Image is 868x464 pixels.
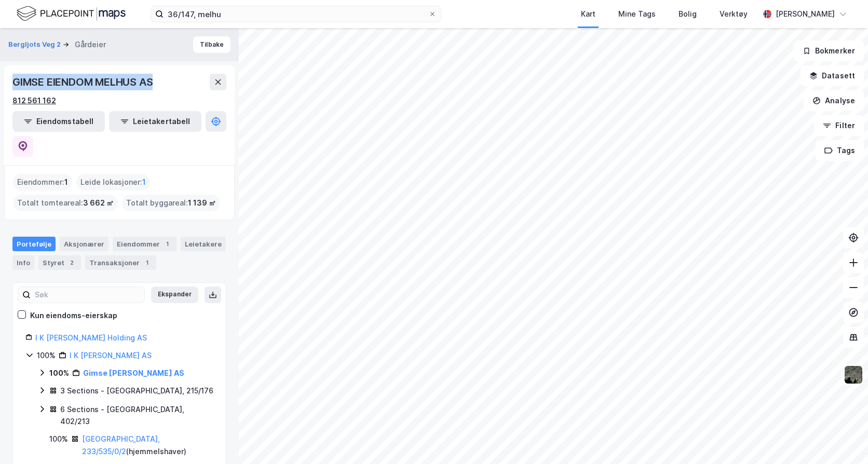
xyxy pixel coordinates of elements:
div: 100% [49,367,69,379]
a: I K [PERSON_NAME] AS [70,351,152,360]
a: Gimse [PERSON_NAME] AS [83,369,184,377]
div: 100% [49,433,68,445]
div: 6 Sections - [GEOGRAPHIC_DATA], 402/213 [60,403,213,428]
input: Søk [31,287,144,303]
div: 1 [142,257,152,268]
a: [GEOGRAPHIC_DATA], 233/535/0/2 [82,434,160,456]
div: Leide lokasjoner : [76,174,150,190]
div: Mine Tags [618,8,656,20]
span: 1 [142,176,146,188]
button: Tilbake [193,36,230,53]
div: Bolig [679,8,697,20]
div: Kun eiendoms-eierskap [30,309,117,322]
div: Aksjonærer [60,237,108,251]
div: Totalt tomteareal : [13,195,118,211]
span: 1 139 ㎡ [188,197,216,209]
img: logo.f888ab2527a4732fd821a326f86c7f29.svg [17,5,126,23]
button: Eiendomstabell [12,111,105,132]
div: Kontrollprogram for chat [816,414,868,464]
div: Verktøy [720,8,748,20]
iframe: Chat Widget [816,414,868,464]
div: Portefølje [12,237,56,251]
img: 9k= [844,365,863,385]
button: Bergljots Veg 2 [8,39,63,50]
div: Eiendommer [113,237,177,251]
button: Filter [814,115,864,136]
input: Søk på adresse, matrikkel, gårdeiere, leietakere eller personer [164,6,428,22]
div: 1 [162,239,172,249]
div: Totalt byggareal : [122,195,220,211]
div: 3 Sections - [GEOGRAPHIC_DATA], 215/176 [60,385,213,397]
button: Tags [816,140,864,161]
button: Ekspander [151,286,198,303]
span: 3 662 ㎡ [83,197,114,209]
div: Eiendommer : [13,174,72,190]
div: ( hjemmelshaver ) [82,433,213,458]
button: Leietakertabell [109,111,201,132]
div: [PERSON_NAME] [776,8,835,20]
div: 2 [66,257,77,268]
button: Datasett [801,65,864,86]
span: 1 [64,176,68,188]
button: Analyse [804,90,864,111]
div: GIMSE EIENDOM MELHUS AS [12,74,155,90]
div: Gårdeier [75,38,106,51]
a: I K [PERSON_NAME] Holding AS [35,333,147,342]
div: 812 561 162 [12,94,56,107]
div: Transaksjoner [85,255,156,270]
div: Info [12,255,34,270]
div: Leietakere [181,237,226,251]
button: Bokmerker [794,40,864,61]
div: Styret [38,255,81,270]
div: Kart [581,8,595,20]
div: 100% [37,349,56,362]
